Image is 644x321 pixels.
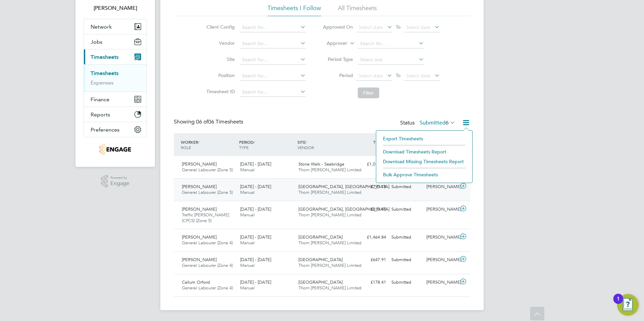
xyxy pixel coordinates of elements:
span: Engage [110,181,129,186]
span: 06 of [196,118,208,125]
label: Approver [317,40,347,47]
span: Network [91,24,112,30]
span: Thorn [PERSON_NAME] Limited [298,240,361,246]
span: [GEOGRAPHIC_DATA] [298,279,343,285]
li: Download Missing Timesheets Report [380,157,469,166]
span: To [394,23,402,31]
span: 6 [446,119,449,126]
label: Client Config [204,24,235,30]
span: [GEOGRAPHIC_DATA], [GEOGRAPHIC_DATA] [298,184,389,189]
span: Select date [406,24,430,30]
button: Reports [84,107,147,122]
span: 06 Timesheets [196,118,243,125]
span: Thorn [PERSON_NAME] Limited [298,262,361,268]
input: Search for... [239,39,306,48]
span: Finance [91,96,109,103]
span: General Labourer (Zone 4) [182,285,233,291]
a: Powered byEngage [101,175,130,188]
div: £795.18 [354,181,389,192]
span: [PERSON_NAME] [182,234,217,240]
div: £1,010.34 [354,159,389,170]
div: [PERSON_NAME] [424,181,459,192]
span: [GEOGRAPHIC_DATA] [298,234,343,240]
span: Select date [359,24,383,30]
div: [PERSON_NAME] [424,204,459,215]
span: [DATE] - [DATE] [240,184,271,189]
span: Thorn [PERSON_NAME] Limited [298,189,361,195]
button: Jobs [84,34,147,49]
div: £1,464.84 [354,232,389,243]
span: / [198,139,199,145]
span: Daniel Bassett [84,4,147,12]
label: Period Type [323,56,353,62]
li: Timesheets I Follow [267,4,321,16]
label: Timesheet ID [204,88,235,95]
label: Vendor [204,40,235,46]
span: [GEOGRAPHIC_DATA] [298,257,343,262]
span: Select date [406,73,430,79]
div: Submitted [389,254,424,265]
div: Showing [174,118,245,126]
span: Traffic [PERSON_NAME] (CPCS) (Zone 5) [182,212,229,223]
span: [PERSON_NAME] [182,161,217,167]
div: £178.41 [354,277,389,288]
label: Position [204,72,235,78]
button: Network [84,19,147,34]
input: Search for... [239,55,306,65]
button: Timesheets [84,49,147,64]
span: [DATE] - [DATE] [240,206,271,212]
input: Search for... [239,87,306,97]
button: Open Resource Center, 1 new notification [617,294,639,316]
div: Submitted [389,181,424,192]
span: Callum Orford [182,279,210,285]
li: Download Timesheets Report [380,147,469,156]
button: Preferences [84,122,147,137]
input: Search for... [358,39,424,48]
a: Go to home page [84,144,147,155]
label: Site [204,56,235,62]
span: Thorn [PERSON_NAME] Limited [298,167,361,173]
span: Manual [240,189,255,195]
span: Powered by [110,175,129,181]
span: [DATE] - [DATE] [240,234,271,240]
span: Jobs [91,39,102,45]
span: General Labourer (Zone 4) [182,240,233,246]
button: Filter [358,87,379,98]
div: Timesheets [84,64,147,92]
div: Submitted [389,277,424,288]
span: General Labourer (Zone 5) [182,167,233,173]
span: Select date [359,73,383,79]
span: Manual [240,285,255,291]
div: Status [400,118,457,128]
div: PERIOD [237,136,296,153]
img: thornbaker-logo-retina.png [99,144,131,155]
div: Submitted [389,204,424,215]
span: Preferences [91,127,120,133]
span: / [305,139,307,145]
span: Manual [240,262,255,268]
span: [PERSON_NAME] [182,206,217,212]
span: [GEOGRAPHIC_DATA], [GEOGRAPHIC_DATA] [298,206,389,212]
span: Timesheets [91,54,119,60]
div: [PERSON_NAME] [424,254,459,265]
span: General Labourer (Zone 4) [182,262,233,268]
span: Manual [240,212,255,218]
span: Manual [240,167,255,173]
span: Manual [240,240,255,246]
span: Reports [91,111,110,118]
li: Bulk Approve Timesheets [380,170,469,179]
span: Stone Walk - Seabridge [298,161,344,167]
div: SITE [296,136,354,153]
span: [PERSON_NAME] [182,184,217,189]
label: Approved On [323,24,353,30]
span: [DATE] - [DATE] [240,279,271,285]
span: To [394,71,402,80]
div: 1 [617,299,620,308]
span: TYPE [239,145,249,150]
div: [PERSON_NAME] [424,232,459,243]
input: Search for... [239,71,306,81]
span: TOTAL [373,139,385,145]
div: £819.40 [354,204,389,215]
label: Period [323,72,353,78]
div: WORKER [179,136,237,153]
